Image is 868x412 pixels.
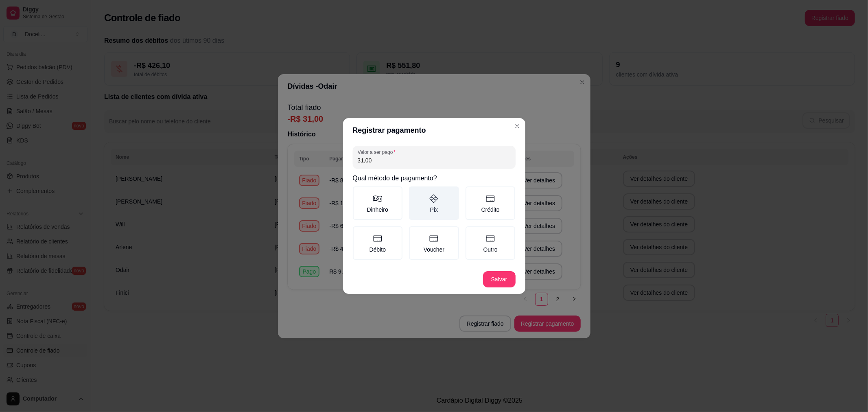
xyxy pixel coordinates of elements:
[466,186,516,220] label: Crédito
[353,226,403,260] label: Débito
[483,271,516,287] button: Salvar
[409,186,459,220] label: Pix
[343,118,525,142] header: Registrar pagamento
[511,120,524,133] button: Close
[409,226,459,260] label: Voucher
[353,186,403,220] label: Dinheiro
[358,149,398,156] label: Valor a ser pago
[466,226,516,260] label: Outro
[353,173,516,183] h2: Qual método de pagamento?
[358,156,511,164] input: Valor a ser pago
